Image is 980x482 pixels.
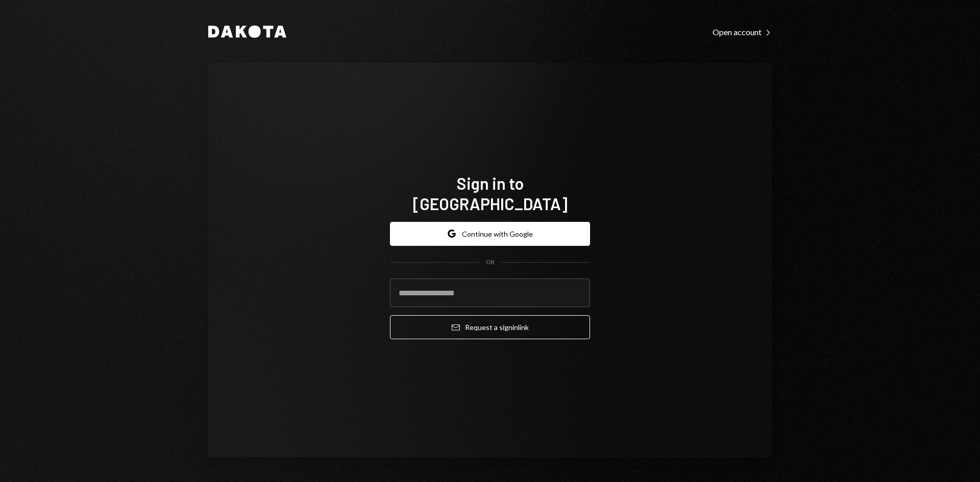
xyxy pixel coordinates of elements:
button: Request a signinlink [390,315,590,339]
div: OR [486,258,495,267]
button: Continue with Google [390,222,590,246]
a: Open account [713,26,772,37]
div: Open account [713,27,772,37]
h1: Sign in to [GEOGRAPHIC_DATA] [390,173,590,214]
